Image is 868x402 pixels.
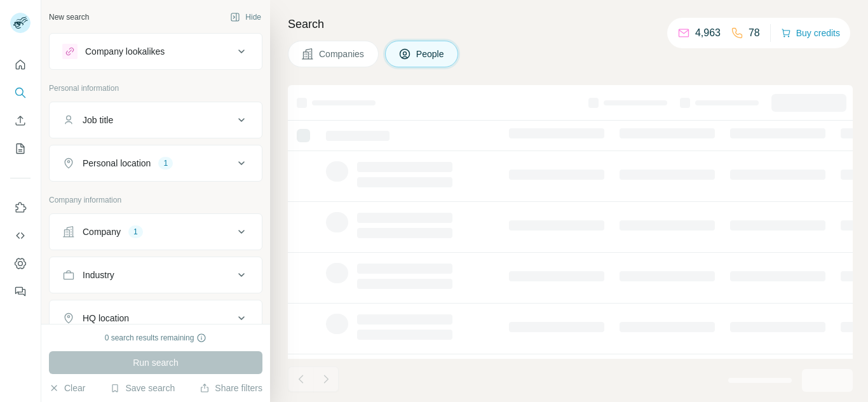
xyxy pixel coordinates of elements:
[50,260,262,290] button: Industry
[49,194,262,206] p: Company information
[10,252,31,275] button: Dashboard
[781,24,840,42] button: Buy credits
[416,48,445,60] span: People
[10,81,31,104] button: Search
[49,11,89,23] div: New search
[50,105,262,135] button: Job title
[319,48,365,60] span: Companies
[10,224,31,247] button: Use Surfe API
[695,25,721,41] p: 4,963
[200,382,262,394] button: Share filters
[158,157,173,169] div: 1
[749,25,760,41] p: 78
[105,332,207,344] div: 0 search results remaining
[221,8,270,27] button: Hide
[10,280,31,303] button: Feedback
[83,114,113,126] div: Job title
[83,312,129,325] div: HQ location
[288,15,853,33] h4: Search
[110,382,175,394] button: Save search
[10,53,31,76] button: Quick start
[49,83,262,94] p: Personal information
[50,36,262,67] button: Company lookalikes
[10,109,31,132] button: Enrich CSV
[83,269,114,281] div: Industry
[10,196,31,219] button: Use Surfe on LinkedIn
[50,217,262,247] button: Company1
[50,303,262,333] button: HQ location
[50,148,262,178] button: Personal location1
[49,382,85,394] button: Clear
[10,137,31,160] button: My lists
[85,45,165,58] div: Company lookalikes
[83,225,121,238] div: Company
[128,226,143,238] div: 1
[83,157,151,170] div: Personal location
